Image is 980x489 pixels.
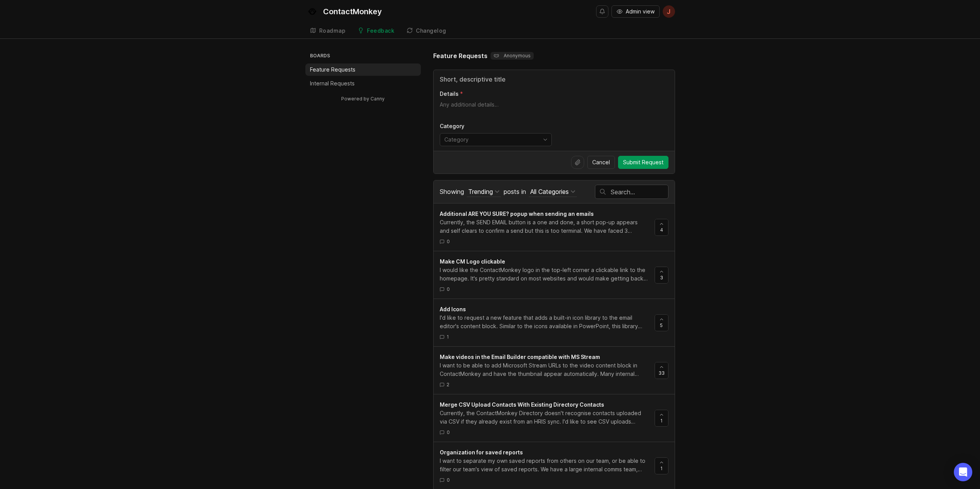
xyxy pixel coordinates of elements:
[623,159,663,166] span: Submit Request
[440,353,655,388] a: Make videos in the Email Builder compatible with MS StreamI want to be able to add Microsoft Stre...
[310,66,355,73] p: Feature Requests
[655,410,668,427] button: 1
[323,8,382,15] div: ContactMonkey
[626,8,655,15] span: Admin view
[447,429,450,436] span: 0
[447,238,450,245] span: 0
[440,258,505,265] span: Make CM Logo clickable
[660,322,663,329] span: 5
[447,286,450,292] span: 0
[305,23,350,39] a: Roadmap
[954,463,972,481] div: Open Intercom Messenger
[319,28,346,33] div: Roadmap
[402,23,451,39] a: Changelog
[592,159,610,166] span: Cancel
[433,51,487,60] h1: Feature Requests
[305,63,421,76] a: Feature Requests
[440,354,600,360] span: Make videos in the Email Builder compatible with MS Stream
[660,227,663,233] span: 4
[660,417,663,424] span: 1
[440,75,668,84] input: Title
[367,28,394,33] div: Feedback
[660,274,663,281] span: 3
[444,135,538,144] input: Category
[440,210,655,245] a: Additional ARE YOU SURE? popup when sending an emailsCurrently, the SEND EMAIL button is a one an...
[447,381,449,388] span: 2
[440,409,648,426] div: Currently, the ContactMonkey Directory doesn't recognise contacts uploaded via CSV if they alread...
[596,5,608,18] button: Notifications
[440,306,466,312] span: Add Icons
[494,53,531,59] p: Anonymous
[440,448,655,483] a: Organization for saved reportsI want to separate my own saved reports from others on our team, or...
[440,101,668,116] textarea: Details
[467,187,501,197] button: Showing
[447,477,450,483] span: 0
[440,218,648,235] div: Currently, the SEND EMAIL button is a one and done, a short pop-up appears and self clears to con...
[530,187,569,196] div: All Categories
[440,188,464,195] span: Showing
[587,156,615,169] button: Cancel
[440,457,648,474] div: I want to separate my own saved reports from others on our team, or be able to filter our team's ...
[658,370,665,376] span: 33
[655,267,668,284] button: 3
[440,133,552,146] div: toggle menu
[440,401,655,436] a: Merge CSV Upload Contacts With Existing Directory ContactsCurrently, the ContactMonkey Directory ...
[655,314,668,331] button: 5
[468,187,493,196] div: Trending
[308,51,421,62] h3: Boards
[663,5,675,18] button: J
[655,362,668,379] button: 33
[305,77,421,90] a: Internal Requests
[440,266,648,283] div: I would like the ContactMonkey logo in the top-left corner a clickable link to the homepage. It's...
[667,7,670,16] span: J
[611,5,660,18] button: Admin view
[440,210,594,217] span: Additional ARE YOU SURE? popup when sending an emails
[539,137,551,143] svg: toggle icon
[655,457,668,474] button: 1
[416,28,446,33] div: Changelog
[611,188,668,196] input: Search…
[660,465,663,472] span: 1
[618,156,668,169] button: Submit Request
[440,401,604,408] span: Merge CSV Upload Contacts With Existing Directory Contacts
[529,187,577,197] button: posts in
[353,23,399,39] a: Feedback
[504,188,526,195] span: posts in
[447,334,449,340] span: 1
[440,257,655,292] a: Make CM Logo clickableI would like the ContactMonkey logo in the top-left corner a clickable link...
[340,94,386,103] a: Powered by Canny
[440,361,648,378] div: I want to be able to add Microsoft Stream URLs to the video content block in ContactMonkey and ha...
[440,122,552,130] p: Category
[305,5,319,18] img: ContactMonkey logo
[440,90,459,98] p: Details
[440,314,648,330] div: I'd like to request a new feature that adds a built-in icon library to the email editor's content...
[440,449,523,456] span: Organization for saved reports
[440,305,655,340] a: Add IconsI'd like to request a new feature that adds a built-in icon library to the email editor'...
[310,80,355,87] p: Internal Requests
[655,219,668,236] button: 4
